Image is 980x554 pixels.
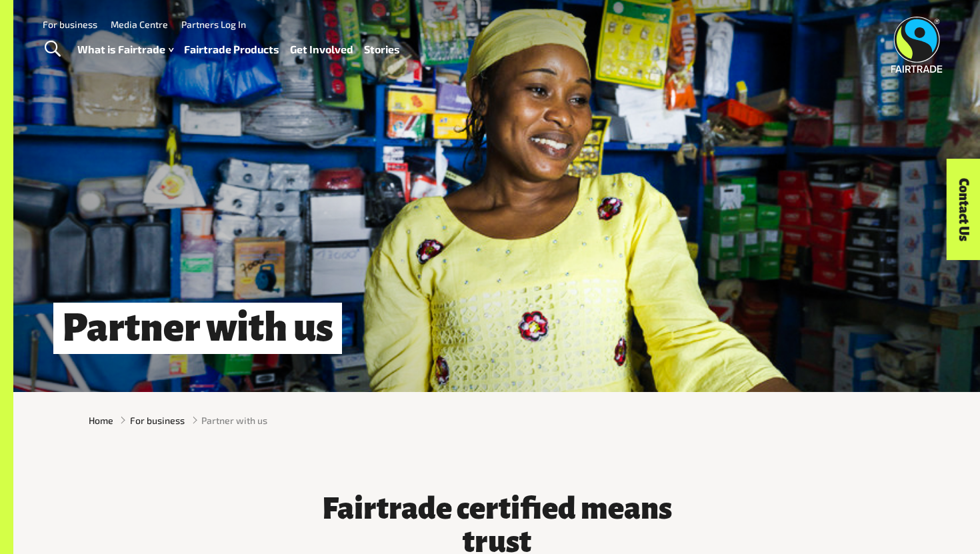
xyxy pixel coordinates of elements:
[364,40,400,59] a: Stories
[184,40,279,59] a: Fairtrade Products
[290,40,353,59] a: Get Involved
[201,413,267,427] span: Partner with us
[130,413,185,427] a: For business
[89,413,113,427] a: Home
[111,19,168,30] a: Media Centre
[181,19,246,30] a: Partners Log In
[36,33,69,66] a: Toggle Search
[43,19,97,30] a: For business
[891,17,943,73] img: Fairtrade Australia New Zealand logo
[77,40,173,59] a: What is Fairtrade
[53,303,342,354] h1: Partner with us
